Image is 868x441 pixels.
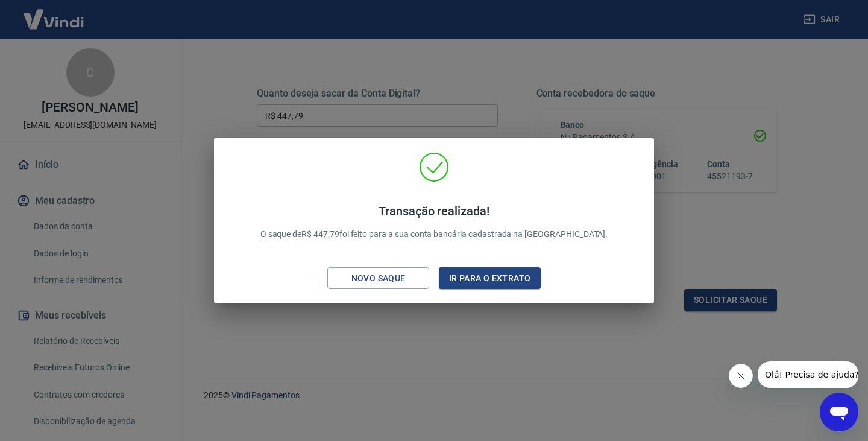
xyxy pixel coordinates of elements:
iframe: Fechar mensagem [729,364,753,388]
span: Olá! Precisa de ajuda? [7,8,101,18]
button: Novo saque [327,267,429,290]
h4: Transação realizada! [260,204,608,218]
p: O saque de R$ 447,79 foi feito para a sua conta bancária cadastrada na [GEOGRAPHIC_DATA]. [260,204,608,241]
iframe: Botão para abrir a janela de mensagens [820,393,858,431]
iframe: Mensagem da empresa [758,361,858,388]
button: Ir para o extrato [439,267,541,290]
div: Novo saque [337,271,420,286]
